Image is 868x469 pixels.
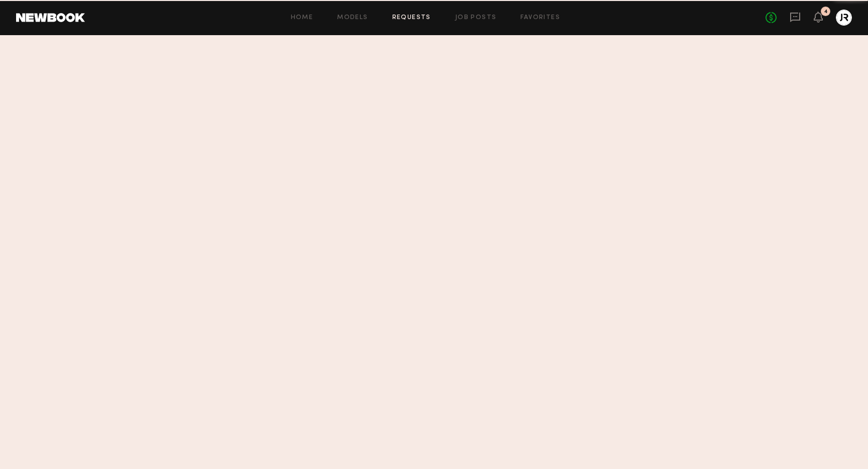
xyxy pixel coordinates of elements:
[824,9,828,15] div: 4
[520,15,560,21] a: Favorites
[337,15,368,21] a: Models
[392,15,431,21] a: Requests
[291,15,313,21] a: Home
[455,15,497,21] a: Job Posts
